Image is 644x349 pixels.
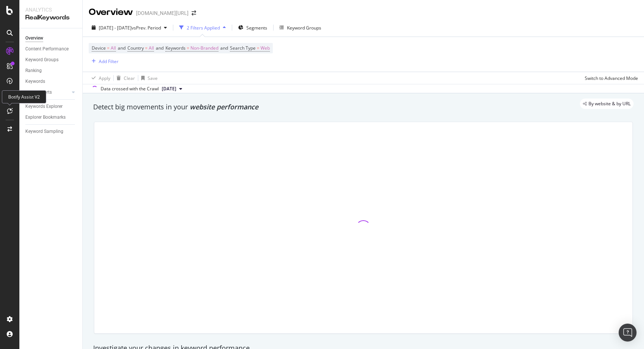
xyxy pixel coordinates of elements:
[192,10,196,16] div: arrow-right-arrow-left
[162,85,176,92] span: 2025 Aug. 9th
[230,45,256,51] span: Search Type
[261,43,270,53] span: Web
[111,43,116,53] span: All
[89,22,170,34] button: [DATE] - [DATE]vsPrev. Period
[619,324,637,342] div: Open Intercom Messenger
[127,45,144,51] span: Country
[25,113,77,121] a: Explorer Bookmarks
[145,45,148,51] span: =
[220,45,228,51] span: and
[124,75,135,81] div: Clear
[89,6,133,19] div: Overview
[25,78,45,85] div: Keywords
[25,88,52,96] div: More Reports
[114,72,135,84] button: Clear
[118,45,126,51] span: and
[25,113,66,121] div: Explorer Bookmarks
[277,22,324,34] button: Keyword Groups
[156,45,164,51] span: and
[25,128,63,135] div: Keyword Sampling
[588,102,631,106] span: By website & by URL
[25,103,77,110] a: Keywords Explorer
[138,72,158,84] button: Save
[25,67,42,75] div: Ranking
[246,25,267,31] span: Segments
[25,6,76,13] div: Analytics
[187,25,220,31] div: 2 Filters Applied
[92,45,106,51] span: Device
[187,45,189,51] span: =
[149,43,154,53] span: All
[25,56,59,64] div: Keyword Groups
[580,99,634,109] div: legacy label
[25,103,63,110] div: Keywords Explorer
[107,45,110,51] span: =
[190,43,218,53] span: Non-Branded
[287,25,321,31] div: Keyword Groups
[99,75,110,81] div: Apply
[165,45,186,51] span: Keywords
[25,56,77,64] a: Keyword Groups
[25,67,77,75] a: Ranking
[25,13,76,22] div: RealKeywords
[235,22,270,34] button: Segments
[257,45,259,51] span: =
[99,25,132,31] span: [DATE] - [DATE]
[99,58,119,65] div: Add Filter
[132,25,161,31] span: vs Prev. Period
[89,57,119,66] button: Add Filter
[148,75,158,81] div: Save
[582,72,638,84] button: Switch to Advanced Mode
[25,45,69,53] div: Content Performance
[25,78,77,85] a: Keywords
[25,45,77,53] a: Content Performance
[25,128,77,135] a: Keyword Sampling
[2,90,46,103] div: Botify Assist V2
[101,85,159,92] div: Data crossed with the Crawl
[176,22,229,34] button: 2 Filters Applied
[136,9,189,17] div: [DOMAIN_NAME][URL]
[585,75,638,81] div: Switch to Advanced Mode
[25,34,77,42] a: Overview
[89,72,110,84] button: Apply
[25,34,43,42] div: Overview
[25,88,70,96] a: More Reports
[159,84,185,93] button: [DATE]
